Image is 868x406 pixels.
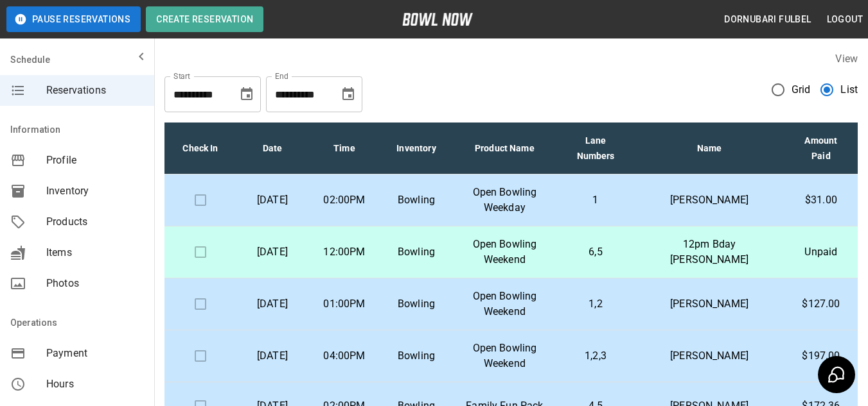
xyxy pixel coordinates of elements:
[319,296,370,312] p: 01:00PM
[452,123,557,174] th: Product Name
[391,348,442,364] p: Bowling
[644,348,774,364] p: [PERSON_NAME]
[164,123,236,174] th: Check In
[391,296,442,312] p: Bowling
[644,237,774,267] p: 12pm Bday [PERSON_NAME]
[795,192,847,208] p: $31.00
[391,244,442,260] p: Bowling
[46,83,144,98] span: Reservations
[567,192,624,208] p: 1
[795,348,847,364] p: $197.00
[46,276,144,291] span: Photos
[234,81,260,107] button: Choose date, selected date is Sep 2, 2025
[46,183,144,199] span: Inventory
[644,296,774,312] p: [PERSON_NAME]
[557,123,634,174] th: Lane Numbers
[567,244,624,260] p: 6,5
[463,237,547,267] p: Open Bowling Weekend
[634,123,784,174] th: Name
[380,123,452,174] th: Inventory
[247,192,298,208] p: [DATE]
[795,296,847,312] p: $127.00
[835,53,858,65] label: View
[319,244,370,260] p: 12:00PM
[46,214,144,230] span: Products
[46,245,144,260] span: Items
[46,153,144,168] span: Profile
[308,123,380,174] th: Time
[792,82,811,97] span: Grid
[247,296,298,312] p: [DATE]
[719,8,816,31] button: Dornubari Fulbel
[644,192,774,208] p: [PERSON_NAME]
[567,348,624,364] p: 1,2,3
[463,289,547,319] p: Open Bowling Weekend
[236,123,308,174] th: Date
[46,346,144,361] span: Payment
[567,296,624,312] p: 1,2
[247,348,298,364] p: [DATE]
[319,348,370,364] p: 04:00PM
[247,244,298,260] p: [DATE]
[822,8,868,31] button: Logout
[319,192,370,208] p: 02:00PM
[402,13,473,26] img: logo
[6,6,141,32] button: Pause Reservations
[391,192,442,208] p: Bowling
[795,244,847,260] p: Unpaid
[463,185,547,216] p: Open Bowling Weekday
[46,376,144,392] span: Hours
[840,82,858,97] span: List
[146,6,263,32] button: Create Reservation
[463,341,547,371] p: Open Bowling Weekend
[335,81,361,107] button: Choose date, selected date is Oct 2, 2025
[784,123,858,174] th: Amount Paid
